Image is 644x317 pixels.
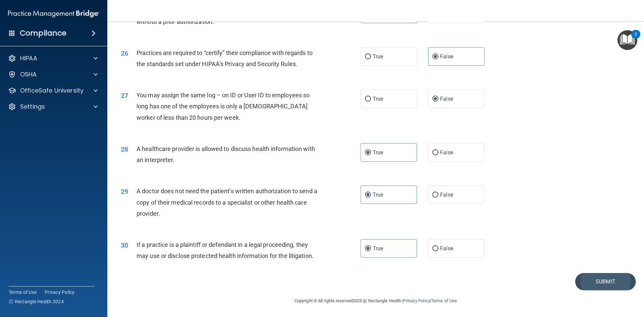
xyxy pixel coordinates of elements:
a: Privacy Policy [45,289,75,296]
a: Terms of Use [9,289,37,296]
p: Settings [20,103,45,111]
span: A healthcare provider is allowed to discuss health information with an interpreter. [137,145,315,163]
input: False [432,97,438,102]
a: HIPAA [8,54,98,62]
span: 30 [121,241,128,249]
input: False [432,246,438,251]
p: HIPAA [20,54,37,62]
img: PMB logo [8,7,99,20]
span: False [440,149,453,156]
span: False [440,96,453,102]
span: True [373,53,383,60]
span: Appointment reminders are allowed under the HIPAA Privacy Rule without a prior authorization. [137,7,314,25]
span: True [373,96,383,102]
span: False [440,53,453,60]
span: Practices are required to “certify” their compliance with regards to the standards set under HIPA... [137,49,313,67]
span: 27 [121,92,128,100]
p: OSHA [20,70,37,78]
span: True [373,192,383,198]
input: False [432,150,438,155]
h4: Compliance [20,29,66,38]
input: True [365,97,371,102]
iframe: Drift Widget Chat Controller [610,271,636,296]
p: OfficeSafe University [20,87,84,95]
span: True [373,149,383,156]
a: Terms of Use [431,298,457,303]
span: True [373,245,383,252]
span: 26 [121,49,128,57]
div: 2 [635,34,637,43]
span: 28 [121,145,128,153]
input: True [365,54,371,59]
span: A doctor does not need the patient’s written authorization to send a copy of their medical record... [137,188,317,217]
a: Settings [8,103,98,111]
button: Submit [575,273,636,290]
input: False [432,54,438,59]
div: Copyright © All rights reserved 2025 @ Rectangle Health | | [253,290,498,312]
button: Open Resource Center, 2 new notifications [618,30,637,50]
span: You may assign the same log – on ID or User ID to employees so long has one of the employees is o... [137,92,310,121]
a: OSHA [8,70,98,78]
input: True [365,150,371,155]
span: False [440,245,453,252]
span: False [440,192,453,198]
span: Ⓒ Rectangle Health 2024 [9,298,64,305]
input: True [365,246,371,251]
a: Privacy Policy [403,298,430,303]
input: False [432,193,438,198]
a: OfficeSafe University [8,87,98,95]
span: If a practice is a plaintiff or defendant in a legal proceeding, they may use or disclose protect... [137,241,314,259]
input: True [365,193,371,198]
span: 29 [121,188,128,196]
